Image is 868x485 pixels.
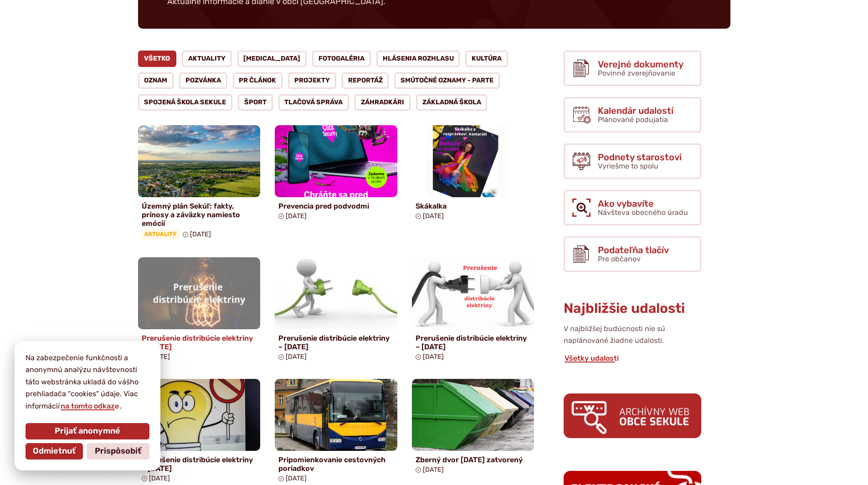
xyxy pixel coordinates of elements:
[26,352,149,412] p: Na zabezpečenie funkčnosti a anonymnú analýzu návštevnosti táto webstránka ukladá do vášho prehli...
[190,230,211,238] span: [DATE]
[237,51,307,67] a: [MEDICAL_DATA]
[598,245,669,255] span: Podateľňa tlačív
[87,443,149,459] button: Prispôsobiť
[598,106,673,116] span: Kalendár udalostí
[598,59,683,69] span: Verejné dokumenty
[412,379,534,477] a: Zberný dvor [DATE] zatvorený [DATE]
[138,257,261,364] a: Prerušenie distribúcie elektriny – [DATE] [DATE]
[423,466,444,474] span: [DATE]
[142,202,257,228] h4: Územný plán Sekúľ: fakty, prínosy a záväzky namiesto emócií
[564,143,701,179] a: Podnety starostovi Vyriešme to spolu
[182,51,232,67] a: Aktuality
[149,475,170,482] span: [DATE]
[598,208,688,217] span: Návšteva obecného úradu
[26,443,83,459] button: Odmietnuť
[342,72,389,89] a: Reportáž
[142,334,257,351] h4: Prerušenie distribúcie elektriny – [DATE]
[465,51,508,67] a: Kultúra
[275,125,397,224] a: Prevencia pred podvodmi [DATE]
[598,255,641,263] span: Pre občanov
[598,199,688,209] span: Ako vybavíte
[416,334,531,351] h4: Prerušenie distribúcie elektriny – [DATE]
[394,72,500,89] a: Smútočné oznamy - parte
[288,72,336,89] a: Projekty
[564,301,701,316] h3: Najbližšie udalosti
[564,190,701,225] a: Ako vybavíte Návšteva obecného úradu
[312,51,371,67] a: Fotogaléria
[286,353,307,361] span: [DATE]
[412,257,534,364] a: Prerušenie distribúcie elektriny – [DATE] [DATE]
[138,51,177,67] a: Všetko
[376,51,460,67] a: Hlásenia rozhlasu
[179,72,227,89] a: Pozvánka
[598,162,658,170] span: Vyriešme to spolu
[275,257,397,364] a: Prerušenie distribúcie elektriny – [DATE] [DATE]
[60,402,120,410] a: na tomto odkaze
[95,446,141,456] span: Prispôsobiť
[138,125,261,243] a: Územný plán Sekúľ: fakty, prínosy a záväzky namiesto emócií Aktuality [DATE]
[142,455,257,473] h4: Prerušenie distribúcie elektriny – [DATE]
[412,125,534,224] a: Skákalka [DATE]
[564,97,701,133] a: Kalendár udalostí Plánované podujatia
[416,202,531,210] h4: Skákalka
[354,94,411,111] a: Záhradkári
[278,94,349,111] a: Tlačová správa
[564,51,701,86] a: Verejné dokumenty Povinné zverejňovanie
[138,94,233,111] a: Spojená škola Sekule
[33,446,76,456] span: Odmietnuť
[286,212,307,220] span: [DATE]
[416,455,531,464] h4: Zberný dvor [DATE] zatvorený
[564,393,701,438] img: archiv.png
[564,236,701,272] a: Podateľňa tlačív Pre občanov
[278,455,394,473] h4: Pripomienkovanie cestovných poriadkov
[233,72,283,89] a: PR článok
[286,475,307,482] span: [DATE]
[278,334,394,351] h4: Prerušenie distribúcie elektriny – [DATE]
[598,152,682,162] span: Podnety starostovi
[423,212,444,220] span: [DATE]
[598,115,668,124] span: Plánované podujatia
[138,72,174,89] a: Oznam
[142,230,179,239] span: Aktuality
[564,354,620,362] a: Všetky udalosti
[598,69,675,77] span: Povinné zverejňovanie
[564,323,701,347] p: V najbližšej budúcnosti nie sú naplánované žiadne udalosti.
[26,423,149,439] button: Prijať anonymné
[278,202,394,210] h4: Prevencia pred podvodmi
[416,94,488,111] a: Základná škola
[55,426,120,436] span: Prijať anonymné
[238,94,273,111] a: Šport
[423,353,444,361] span: [DATE]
